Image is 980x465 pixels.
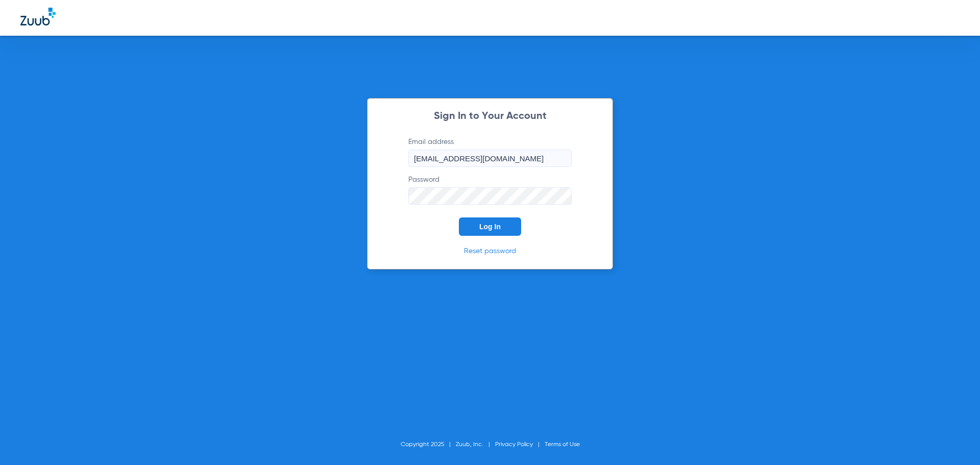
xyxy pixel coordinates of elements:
[408,175,572,205] label: Password
[459,217,521,236] button: Log In
[408,137,572,167] label: Email address
[495,442,533,448] a: Privacy Policy
[401,439,456,450] li: Copyright 2025
[408,187,572,205] input: Password
[456,439,495,450] li: Zuub, Inc.
[408,150,572,167] input: Email address
[464,248,516,255] a: Reset password
[479,223,501,231] span: Log In
[545,442,580,448] a: Terms of Use
[20,8,56,26] img: Zuub Logo
[393,111,587,121] h2: Sign In to Your Account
